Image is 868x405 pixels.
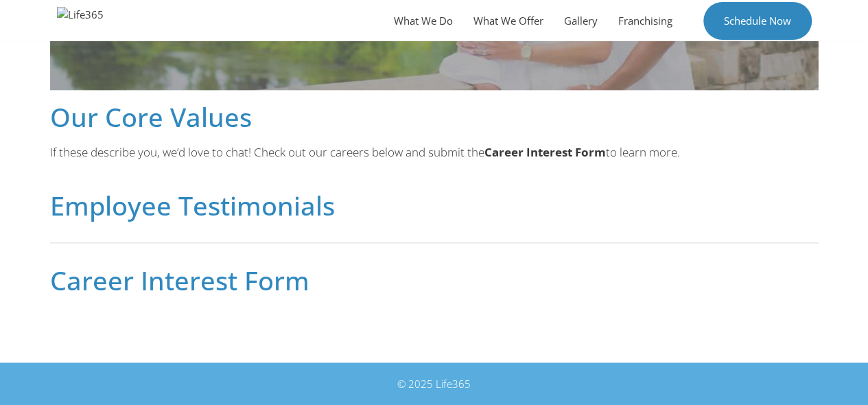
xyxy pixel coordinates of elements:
[484,144,606,160] strong: Career Interest Form
[57,376,812,392] div: © 2025 Life365
[703,2,812,40] a: Schedule Now
[50,143,819,161] p: If these describe you, we’d love to chat! Check out our careers below and submit the to learn more.
[50,267,819,293] h2: Career Interest Form
[50,104,819,130] h2: Our Core Values
[50,192,819,218] h2: Employee Testimonials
